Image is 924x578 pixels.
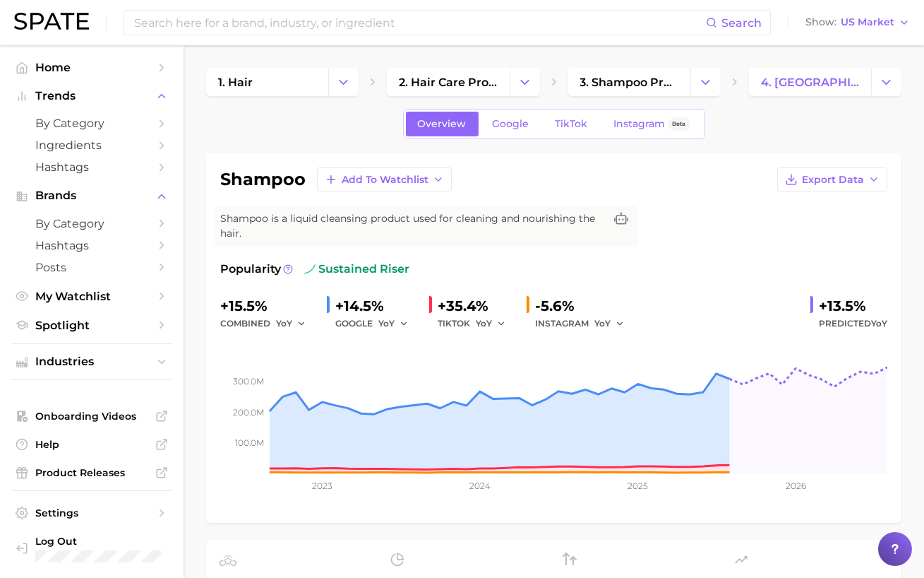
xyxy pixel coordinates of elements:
span: Spotlight [35,319,148,332]
button: Brands [11,185,172,206]
span: by Category [35,117,148,130]
a: Posts [11,256,172,278]
div: +14.5% [335,295,418,317]
a: Hashtags [11,235,172,256]
button: ShowUS Market [802,13,913,32]
a: Settings [11,502,172,524]
span: Instagram [614,118,666,130]
button: Change Category [328,68,359,96]
a: Onboarding Videos [11,406,172,427]
button: YoY [594,315,625,332]
div: -5.6% [535,295,634,317]
span: Shampoo is a liquid cleansing product used for cleaning and nourishing the hair. [220,211,604,241]
span: TikTok [556,118,588,130]
button: YoY [378,315,409,332]
tspan: 2023 [312,480,332,491]
a: Overview [406,112,479,136]
a: Google [481,112,541,136]
span: YoY [594,317,611,329]
img: SPATE [14,13,89,30]
a: Spotlight [11,314,172,336]
tspan: 2024 [469,480,491,491]
button: Industries [11,351,172,372]
a: My Watchlist [11,285,172,307]
img: sustained riser [304,264,316,275]
span: YoY [378,317,395,329]
span: Home [35,61,148,74]
span: Trends [35,90,148,102]
span: Add to Watchlist [342,174,428,186]
div: combined [220,315,316,332]
a: TikTok [544,112,600,136]
span: US Market [841,18,894,26]
span: Beta [673,118,686,130]
span: Product Releases [35,466,148,479]
tspan: 2026 [786,480,806,491]
a: Hashtags [11,156,172,178]
span: Onboarding Videos [35,410,148,423]
tspan: 2025 [628,480,649,491]
a: 4. [GEOGRAPHIC_DATA] [749,68,871,96]
div: TIKTOK [438,315,515,332]
span: Settings [35,507,148,519]
span: Google [493,118,529,130]
a: Help [11,434,172,455]
h1: shampoo [220,171,306,188]
a: by Category [11,112,172,134]
span: Hashtags [35,239,148,252]
span: 1. hair [218,76,253,89]
button: Add to Watchlist [317,167,452,191]
div: GOOGLE [335,315,418,332]
input: Search here for a brand, industry, or ingredient [133,11,706,35]
span: sustained riser [304,261,409,278]
a: 1. hair [206,68,328,96]
a: Ingredients [11,134,172,156]
span: My Watchlist [35,290,148,303]
span: Export Data [802,174,864,186]
div: +13.5% [819,295,887,317]
a: 2. hair care products [387,68,509,96]
a: Product Releases [11,462,172,483]
span: Popularity [220,261,281,278]
span: Show [805,18,836,26]
span: Posts [35,261,148,274]
span: Search [721,16,762,30]
span: YoY [871,318,887,329]
span: by Category [35,217,148,230]
a: Home [11,57,172,78]
span: Brands [35,189,148,202]
span: Ingredients [35,138,148,152]
span: 2. hair care products [399,76,497,89]
button: Export Data [777,167,887,191]
button: Trends [11,85,172,107]
a: InstagramBeta [602,112,702,136]
a: Log out. Currently logged in with e-mail addison@spate.nyc. [11,531,172,567]
span: Predicted [819,315,887,332]
span: YoY [276,317,292,329]
span: YoY [476,317,492,329]
button: YoY [276,315,306,332]
button: Change Category [871,68,901,96]
span: Log Out [35,535,161,548]
span: 4. [GEOGRAPHIC_DATA] [761,76,859,89]
div: +35.4% [438,295,515,317]
span: 3. shampoo products [580,76,678,89]
span: Industries [35,355,148,368]
span: Overview [418,118,467,130]
div: +15.5% [220,295,316,317]
a: 3. shampoo products [568,68,690,96]
button: Change Category [690,68,721,96]
button: YoY [476,315,506,332]
a: by Category [11,213,172,235]
span: Help [35,438,148,451]
span: Hashtags [35,160,148,174]
button: Change Category [510,68,540,96]
div: INSTAGRAM [535,315,634,332]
